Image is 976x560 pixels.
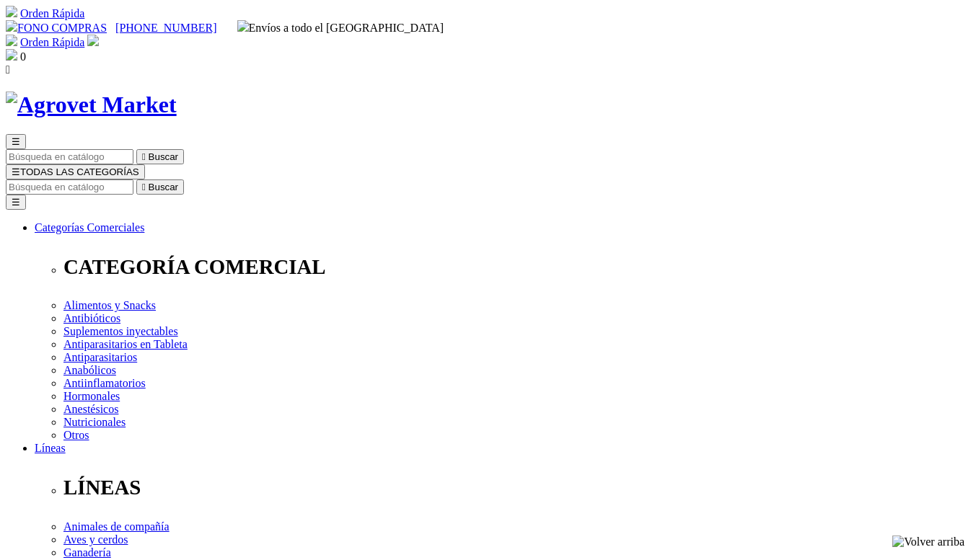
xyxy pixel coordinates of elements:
[63,416,126,428] a: Nutricionales
[6,6,17,17] img: shopping-cart.svg
[6,92,177,118] img: Agrovet Market
[63,325,178,337] a: Suplementos inyectables
[142,182,146,192] i: 
[136,179,184,195] button:  Buscar
[142,151,146,162] i: 
[63,338,188,350] a: Antiparasitarios en Tableta
[136,149,184,164] button:  Buscar
[237,20,249,32] img: delivery-truck.svg
[63,351,137,363] a: Antiparasitarios
[63,364,116,376] a: Anabólicos
[12,166,20,177] span: ☰
[6,164,145,179] button: ☰TODAS LAS CATEGORÍAS
[149,182,178,192] span: Buscar
[6,35,17,46] img: shopping-cart.svg
[63,429,89,441] a: Otros
[892,535,964,548] img: Volver arriba
[63,533,128,546] a: Aves y cerdos
[6,22,107,34] a: FONO COMPRAS
[6,179,133,195] input: Buscar
[6,49,17,61] img: shopping-bag.svg
[115,22,216,34] a: [PHONE_NUMBER]
[12,136,20,147] span: ☰
[6,195,26,210] button: ☰
[35,221,144,234] a: Categorías Comerciales
[87,36,99,48] a: Acceda a su cuenta de cliente
[63,520,170,533] a: Animales de compañía
[63,390,120,402] a: Hormonales
[6,63,10,76] i: 
[63,255,970,279] p: CATEGORÍA COMERCIAL
[63,476,970,499] p: LÍNEAS
[20,50,26,63] span: 0
[237,22,444,34] span: Envíos a todo el [GEOGRAPHIC_DATA]
[87,35,99,46] img: user.svg
[6,20,17,32] img: phone.svg
[149,151,178,162] span: Buscar
[63,377,146,389] a: Antiinflamatorios
[63,546,111,559] a: Ganadería
[20,7,84,19] a: Orden Rápida
[63,403,118,415] a: Anestésicos
[6,134,26,149] button: ☰
[6,149,133,164] input: Buscar
[20,36,84,48] a: Orden Rápida
[63,312,120,324] a: Antibióticos
[63,299,156,311] a: Alimentos y Snacks
[35,442,66,454] a: Líneas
